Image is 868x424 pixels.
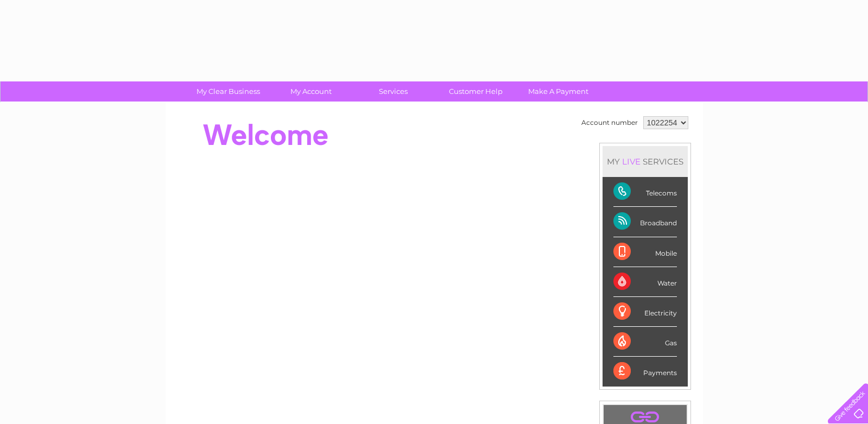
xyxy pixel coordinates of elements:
div: Payments [613,357,677,386]
div: Mobile [613,237,677,267]
div: MY SERVICES [603,146,688,177]
div: Telecoms [613,177,677,207]
div: Broadband [613,207,677,237]
div: Electricity [613,297,677,327]
a: Services [349,81,438,102]
a: Make A Payment [514,81,603,102]
td: Account number [579,113,641,132]
div: Water [613,267,677,297]
a: My Account [266,81,356,102]
a: Customer Help [431,81,521,102]
div: LIVE [620,156,643,167]
div: Gas [613,327,677,357]
a: My Clear Business [183,81,273,102]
